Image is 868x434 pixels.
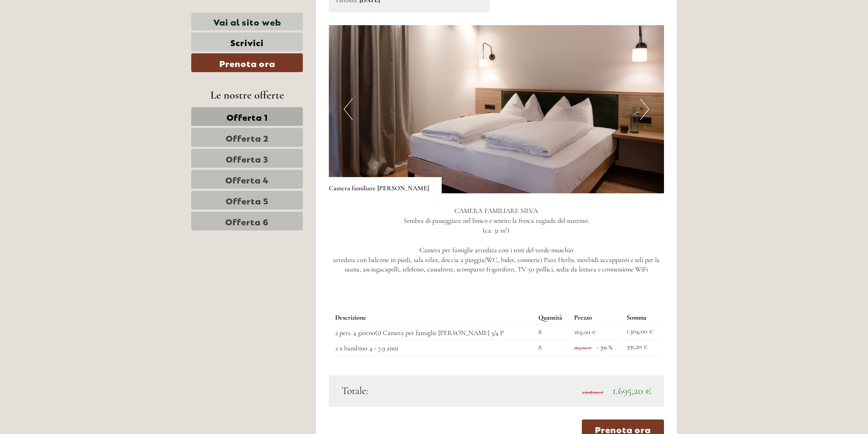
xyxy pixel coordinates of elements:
th: Descrizione [335,311,535,324]
a: Prenota ora [191,53,303,72]
td: 8 [535,325,571,340]
td: 2 pers. 4 giorno(i) Camera per famiglie [PERSON_NAME] 3/4 P [335,325,535,340]
td: 1.304,00 € [623,325,658,340]
td: 391,20 € [623,340,658,355]
span: Offerta 4 [225,173,269,185]
td: 2 x bambino 4 - 7,9 anni [335,340,535,355]
div: Le nostre offerte [191,87,303,103]
span: Offerta 2 [226,131,269,143]
div: Camera familiare [PERSON_NAME] [329,177,442,193]
th: Prezzo [571,311,623,324]
th: Quantità [535,311,571,324]
button: Next [640,99,649,120]
a: Vai al sito web [191,13,303,30]
div: Totale: [335,384,497,398]
span: Offerta 1 [227,111,268,122]
span: - 70 % [597,343,612,352]
img: image [329,25,664,193]
span: Offerta 6 [225,215,269,227]
a: Scrivici [191,32,303,51]
span: 1.695,20 € [612,384,651,397]
span: Offerta 3 [226,152,268,164]
span: 163,00 € [574,345,591,351]
button: Previous [344,99,353,120]
span: 2.608,00 € [582,389,604,395]
th: Somma [623,311,658,324]
span: 163,00 € [574,328,596,336]
span: Offerta 5 [226,194,269,206]
td: 8 [535,340,571,355]
p: CAMERA FAMILIARE SILVA Sembra di passeggiare nel bosco e sentire la fresca rugiada del mattino. (... [329,206,664,274]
